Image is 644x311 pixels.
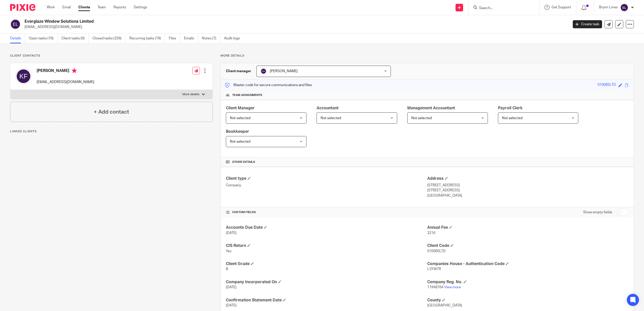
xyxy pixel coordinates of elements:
[427,286,443,289] span: 11948764
[444,286,461,289] a: View more
[427,231,435,235] span: 3216
[25,19,457,24] h2: Everglaze Window Solutions Limited
[184,34,198,43] a: Emails
[232,160,255,164] span: Other details
[407,106,455,110] span: Management Accountant
[598,82,616,88] div: 010085LTD
[427,298,629,303] h4: County
[411,116,432,120] span: Not selected
[427,267,441,271] span: L3YW7R
[92,34,126,43] a: Closed tasks (256)
[260,68,267,74] img: svg%3E
[502,116,522,120] span: Not selected
[226,106,255,110] span: Client Manager
[129,34,165,43] a: Recurring tasks (19)
[427,249,446,253] span: 010085LTD
[15,68,32,84] img: svg%3E
[226,304,236,307] span: [DATE]
[226,69,251,74] h3: Client manager
[226,286,236,289] span: [DATE]
[221,54,634,58] p: More details
[62,5,71,10] a: Email
[427,304,462,307] span: [GEOGRAPHIC_DATA]
[599,5,618,10] p: Brynn Lines
[620,4,628,12] img: svg%3E
[226,129,249,134] span: Bookkeeper
[94,108,129,116] h4: + Add contact
[573,20,602,28] a: Create task
[321,116,341,120] span: Not selected
[37,68,94,74] h4: [PERSON_NAME]
[10,19,21,30] img: svg%3E
[230,116,250,120] span: Not selected
[224,34,244,43] a: Audit logs
[226,210,427,214] h4: CUSTOM FIELDS
[270,69,298,73] span: [PERSON_NAME]
[10,34,25,43] a: Details
[226,243,427,248] h4: CIS Return
[169,34,180,43] a: Files
[226,225,427,230] h4: Accounts Due Date
[226,183,427,188] p: Company
[226,231,236,235] span: [DATE]
[225,83,312,88] p: Master code for secure communications and files
[427,225,629,230] h4: Annual Fee
[72,68,77,73] i: Primary
[427,176,629,181] h4: Address
[226,261,427,267] h4: Client Grade
[78,5,90,10] a: Clients
[226,298,427,303] h4: Confirmation Statement Date
[10,4,35,11] img: Pixie
[134,5,147,10] a: Settings
[427,279,629,285] h4: Company Reg. No.
[427,183,629,188] p: [STREET_ADDRESS]
[427,243,629,248] h4: Client Code
[226,176,427,181] h4: Client type
[25,24,565,30] p: [EMAIL_ADDRESS][DOMAIN_NAME]
[47,5,55,10] a: Work
[498,106,522,110] span: Payroll Clerk
[226,279,427,285] h4: Company Incorporated On
[552,6,571,9] span: Get Support
[479,6,524,11] input: Search
[61,34,89,43] a: Client tasks (0)
[10,129,213,134] p: Linked clients
[182,92,199,96] p: More details
[226,249,231,253] span: Yes
[427,261,629,267] h4: Companies House - Authentication Code
[98,5,106,10] a: Team
[10,54,213,58] p: Client contacts
[427,193,629,198] p: [GEOGRAPHIC_DATA]
[113,5,126,10] a: Reports
[317,106,339,110] span: Accountant
[583,210,612,215] label: Show empty fields
[29,34,58,43] a: Open tasks (16)
[226,267,228,271] span: B
[202,34,220,43] a: Notes (7)
[230,140,250,143] span: Not selected
[37,80,94,85] p: [EMAIL_ADDRESS][DOMAIN_NAME]
[427,188,629,193] p: [STREET_ADDRESS]
[232,93,262,97] span: Team assignments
